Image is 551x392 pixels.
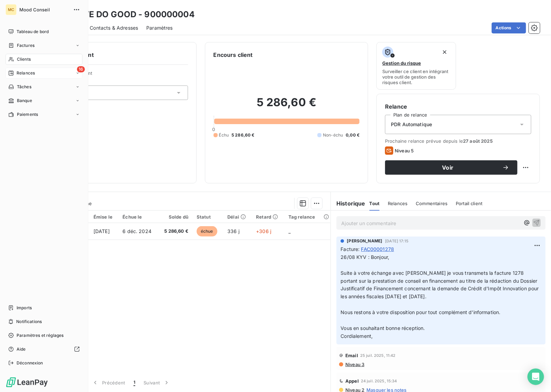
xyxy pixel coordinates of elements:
span: Échu [219,132,229,138]
span: 6 déc. 2024 [122,228,151,234]
span: Email [345,353,358,358]
span: Tableau de bord [17,29,49,35]
span: Niveau 3 [345,362,364,367]
button: Suivant [139,375,174,390]
span: Paiements [17,111,38,118]
span: Portail client [456,201,482,206]
span: 26/08 KYV : Bonjour, [341,254,389,260]
h6: Relance [385,102,531,111]
button: Gestion du risqueSurveiller ce client en intégrant votre outil de gestion des risques client. [376,42,456,90]
button: Actions [492,22,526,33]
h3: SAS WE DO GOOD - 900000004 [61,8,195,21]
span: Commentaires [416,201,448,206]
a: Aide [6,344,82,355]
h6: Historique [331,199,365,208]
div: Solde dû [162,214,188,220]
div: Retard [256,214,280,220]
span: [DATE] 17:15 [385,239,409,243]
span: [PERSON_NAME] [347,238,382,244]
span: Notifications [16,319,42,325]
span: 1 [134,379,135,386]
span: Nous restons à votre disposition pour tout complément d'information. [341,309,500,315]
span: Facture : [341,245,360,253]
span: Gestion du risque [382,60,421,66]
span: Paramètres et réglages [17,332,63,339]
span: 16 [77,66,85,72]
span: Paramètres [146,24,173,31]
span: Tout [370,201,380,206]
span: 5 286,60 € [162,228,188,235]
div: Délai [227,214,248,220]
span: Surveiller ce client en intégrant votre outil de gestion des risques client. [382,69,450,85]
div: Statut [197,214,219,220]
span: Clients [17,56,31,62]
span: Voir [393,165,502,170]
span: FAC00001278 [361,245,394,253]
span: Niveau 5 [395,148,414,153]
h2: 5 286,60 € [214,96,360,116]
span: 0 [213,127,215,132]
span: Déconnexion [17,360,43,366]
span: Relances [388,201,407,206]
div: MC [6,4,17,15]
span: 5 286,60 € [232,132,255,138]
span: +306 j [256,228,271,234]
h6: Encours client [214,51,253,59]
span: Prochaine relance prévue depuis le [385,138,531,144]
span: [DATE] [94,228,110,234]
span: 27 août 2025 [463,138,493,144]
span: _ [288,228,291,234]
span: Relances [17,70,35,76]
span: Appel [345,378,359,384]
span: 24 juil. 2025, 15:34 [361,379,397,383]
h6: Informations client [42,51,188,59]
div: Émise le [94,214,115,220]
span: Banque [17,98,32,104]
span: Cordialement, [341,333,373,339]
span: Tâches [17,84,31,90]
div: Échue le [122,214,154,220]
span: Vous en souhaitant bonne réception. [341,325,425,331]
span: échue [197,226,217,237]
span: Imports [17,305,32,311]
button: Voir [385,160,518,175]
span: Propriétés Client [56,70,188,80]
div: Open Intercom Messenger [528,369,544,385]
span: Aide [17,346,26,352]
div: Tag relance [288,214,326,220]
span: 336 j [227,228,239,234]
span: Contacts & Adresses [90,24,138,31]
button: Précédent [88,375,129,390]
img: Logo LeanPay [6,377,48,388]
span: PDR Automatique [391,121,432,128]
button: 1 [129,375,139,390]
span: 25 juil. 2025, 11:42 [360,353,396,358]
span: Non-échu [323,132,343,138]
span: Suite à votre échange avec [PERSON_NAME] je vous transmets la facture 1278 portant sur la prestat... [341,270,540,300]
span: Mood Conseil [19,7,69,12]
span: Factures [17,42,35,49]
span: 0,00 € [346,132,360,138]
